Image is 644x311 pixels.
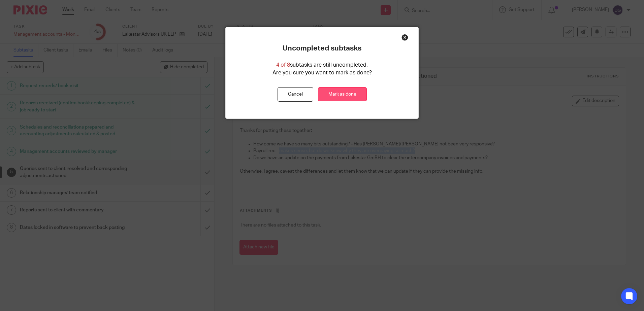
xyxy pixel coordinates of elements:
p: Are you sure you want to mark as done? [272,69,372,77]
div: Close this dialog window [401,34,408,41]
span: 4 of 8 [276,62,290,68]
p: Uncompleted subtasks [283,44,361,53]
p: subtasks are still uncompleted. [276,61,368,69]
a: Mark as done [318,87,367,102]
button: Cancel [278,87,313,102]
